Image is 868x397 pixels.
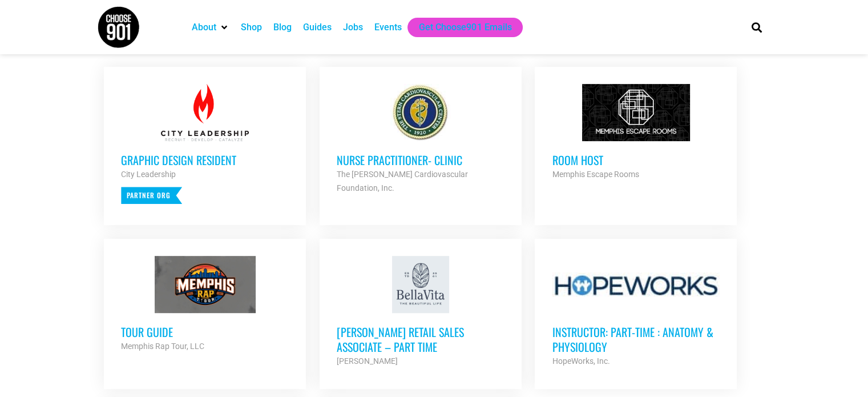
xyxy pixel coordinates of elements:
a: Events [374,21,402,34]
div: Search [747,18,766,37]
a: Tour Guide Memphis Rap Tour, LLC [104,239,306,370]
a: Jobs [343,21,363,34]
a: Shop [241,21,262,34]
a: [PERSON_NAME] Retail Sales Associate – Part Time [PERSON_NAME] [320,239,522,385]
h3: Tour Guide [121,324,289,339]
strong: [PERSON_NAME] [337,356,398,366]
a: Graphic Design Resident City Leadership Partner Org [104,67,306,221]
nav: Main nav [186,18,732,37]
strong: Memphis Rap Tour, LLC [121,342,204,351]
h3: [PERSON_NAME] Retail Sales Associate – Part Time [337,324,504,354]
strong: HopeWorks, Inc. [552,356,609,366]
strong: Memphis Escape Rooms [552,170,639,179]
a: Get Choose901 Emails [419,21,511,34]
a: Instructor: Part-Time : Anatomy & Physiology HopeWorks, Inc. [535,239,737,385]
a: Blog [273,21,292,34]
strong: City Leadership [121,170,176,179]
a: Guides [303,21,332,34]
h3: Nurse Practitioner- Clinic [337,153,504,167]
h3: Room Host [552,153,720,167]
a: Room Host Memphis Escape Rooms [535,67,737,198]
a: Nurse Practitioner- Clinic The [PERSON_NAME] Cardiovascular Foundation, Inc. [320,67,522,212]
strong: The [PERSON_NAME] Cardiovascular Foundation, Inc. [337,170,468,193]
h3: Instructor: Part-Time : Anatomy & Physiology [552,324,720,354]
p: Partner Org [121,187,182,204]
a: About [192,21,216,34]
h3: Graphic Design Resident [121,153,289,167]
div: About [186,18,235,37]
